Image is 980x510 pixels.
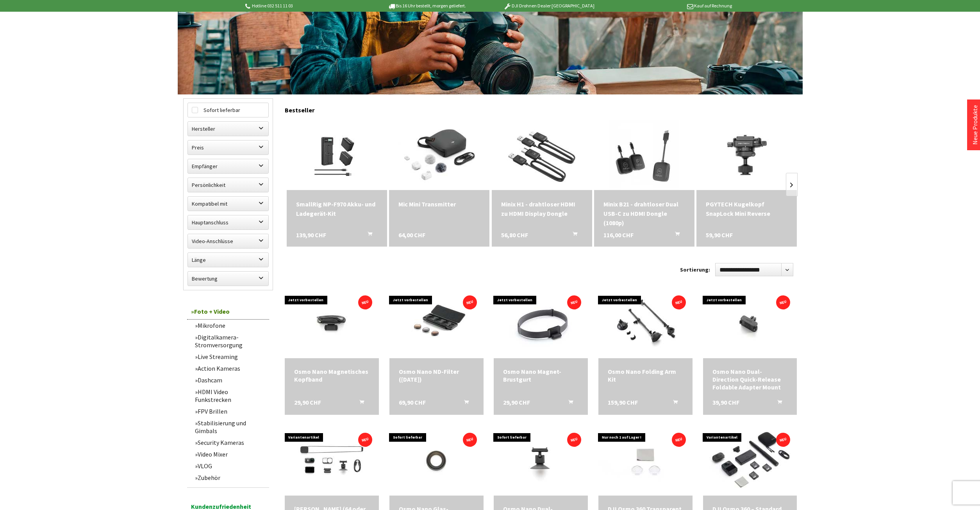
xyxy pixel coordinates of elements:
[603,199,685,227] div: Minix B21 - drahtloser Dual USB-C zu HDMI Dongle (1080p)
[191,331,269,351] a: Digitalkamera-Stromversorgung
[294,368,370,383] a: Osmo Nano Magnetisches Kopfband 29,90 CHF In den Warenkorb
[188,253,268,267] label: Länge
[563,230,582,240] button: In den Warenkorb
[188,159,268,173] label: Empfänger
[598,288,692,358] img: Osmo Nano Folding Arm Kit
[706,230,733,240] span: 59,90 CHF
[501,230,528,240] span: 56,80 CHF
[501,199,583,218] a: Minix H1 - drahtloser HDMI zu HDMI Display Dongle 56,80 CHF In den Warenkorb
[608,398,638,406] span: 159,90 CHF
[706,199,787,218] a: PGYTECH Kugelkopf SnapLock Mini Reverse 59,90 CHF
[666,230,684,240] button: In den Warenkorb
[296,230,326,240] span: 139,90 CHF
[188,197,268,211] label: Kompatibel mit
[399,398,426,406] span: 69,90 CHF
[971,105,979,145] a: Neue Produkte
[503,398,530,406] span: 29,90 CHF
[187,304,269,320] a: Foto + Video
[398,120,481,190] img: Mic Mini Transmitter
[501,199,583,218] div: Minix H1 - drahtloser HDMI zu HDMI Display Dongle
[285,425,378,496] img: Osmo Nano (64 oder 128GB)
[703,288,797,358] img: Osmo Nano Dual-Direction Quick-Release Foldable Adapter Mount
[188,103,268,117] label: Sofort lieferbar
[188,215,268,229] label: Hauptanschluss
[680,263,710,276] label: Sortierung:
[188,272,268,286] label: Bewertung
[191,320,269,331] a: Mikrofone
[712,368,788,391] div: Osmo Nano Dual-Direction Quick-Release Foldable Adapter Mount
[191,437,269,448] a: Security Kameras
[191,374,269,386] a: Dashcam
[358,230,377,240] button: In den Warenkorb
[302,120,372,190] img: SmallRig NP-F970 Akku- und Ladegerät-Kit
[191,386,269,405] a: HDMI Video Funkstrecken
[188,122,268,136] label: Hersteller
[389,425,483,496] img: Osmo Nano Glas-Objektivschutz
[294,368,370,383] div: Osmo Nano Magnetisches Kopfband
[609,120,679,190] img: Minix B21 - drahtloser Dual USB-C zu HDMI Dongle (1080p)
[664,398,682,409] button: In den Warenkorb
[696,134,797,176] img: PGYTECH Kugelkopf SnapLock Mini Reverse
[191,351,269,363] a: Live Streaming
[294,398,321,406] span: 29,90 CHF
[296,199,378,218] div: SmallRig NP-F970 Akku- und Ladegerät-Kit
[191,472,269,483] a: Zubehör
[389,288,483,358] img: Osmo Nano ND-Filter (8/16/32)
[188,178,268,192] label: Persönlichkeit
[191,448,269,460] a: Video Mixer
[244,1,366,11] p: Hotline 032 511 11 03
[497,288,585,358] img: Osmo Nano Magnet-Brustgurt
[398,199,480,209] a: Mic Mini Transmitter 64,00 CHF
[191,363,269,374] a: Action Kameras
[494,425,588,496] img: Osmo Nano Dual-Direction Magnetische Kugelgelenk-Adapterhalterung
[191,417,269,437] a: Stabilisierung und Gimbals
[398,199,480,209] div: Mic Mini Transmitter
[603,199,685,227] a: Minix B21 - drahtloser Dual USB-C zu HDMI Dongle (1080p) 116,00 CHF In den Warenkorb
[503,368,578,383] a: Osmo Nano Magnet-Brustgurt 29,90 CHF In den Warenkorb
[608,368,683,383] div: Osmo Nano Folding Arm Kit
[608,368,683,383] a: Osmo Nano Folding Arm Kit 159,90 CHF In den Warenkorb
[285,98,797,118] div: Bestseller
[191,460,269,472] a: VLOG
[703,425,797,496] img: DJI Osmo 360 – Standard Combo
[366,1,488,11] p: Bis 16 Uhr bestellt, morgen geliefert.
[706,199,787,218] div: PGYTECH Kugelkopf SnapLock Mini Reverse
[712,368,788,391] a: Osmo Nano Dual-Direction Quick-Release Foldable Adapter Mount 39,90 CHF In den Warenkorb
[399,368,474,383] a: Osmo Nano ND-Filter ([DATE]) 69,90 CHF In den Warenkorb
[296,199,378,218] a: SmallRig NP-F970 Akku- und Ladegerät-Kit 139,90 CHF In den Warenkorb
[507,120,577,190] img: Minix H1 - drahtloser HDMI zu HDMI Display Dongle
[399,368,474,383] div: Osmo Nano ND-Filter ([DATE])
[350,398,369,409] button: In den Warenkorb
[455,398,473,409] button: In den Warenkorb
[191,405,269,417] a: FPV Brillen
[188,234,268,248] label: Video-Anschlüsse
[598,425,692,496] img: DJI Osmo 360 Transparent Lens Protectors
[398,230,425,240] span: 64,00 CHF
[559,398,578,409] button: In den Warenkorb
[610,1,732,11] p: Kauf auf Rechnung
[488,1,610,11] p: DJI Drohnen Dealer [GEOGRAPHIC_DATA]
[712,398,739,406] span: 39,90 CHF
[285,288,378,358] img: Osmo Nano Magnetisches Kopfband
[603,230,634,240] span: 116,00 CHF
[768,398,787,409] button: In den Warenkorb
[503,368,578,383] div: Osmo Nano Magnet-Brustgurt
[188,140,268,155] label: Preis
